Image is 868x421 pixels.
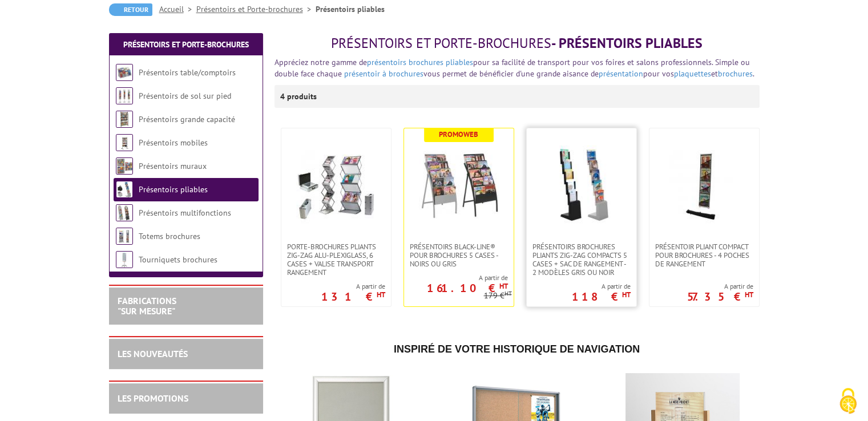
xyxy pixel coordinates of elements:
[344,68,423,79] a: présentoir à brochures
[419,145,499,225] img: Présentoirs Black-Line® pour brochures 5 Cases - Noirs ou Gris
[118,348,188,359] a: LES NOUVEAUTÉS
[404,242,514,268] a: Présentoirs Black-Line® pour brochures 5 Cases - Noirs ou Gris
[484,292,512,300] p: 179 €
[499,281,508,291] sup: HT
[116,181,133,198] img: Présentoirs pliables
[572,282,631,291] span: A partir de
[394,343,640,355] span: Inspiré de votre historique de navigation
[116,64,133,81] img: Présentoirs table/comptoirs
[139,137,208,148] a: Présentoirs mobiles
[331,34,551,52] span: Présentoirs et Porte-brochures
[687,293,753,300] p: 57.35 €
[139,161,207,171] a: Présentoirs muraux
[367,57,473,67] a: présentoirs brochures pliables
[718,68,753,79] a: brochures
[274,36,760,51] h1: - Présentoirs pliables
[109,3,152,16] a: Retour
[274,57,754,79] font: Appréciez notre gamme de pour sa facilité de transport pour vos foires et salons professionnels. ...
[649,242,759,268] a: Présentoir pliant compact pour brochures - 4 poches de rangement
[828,382,868,421] button: Cookies (fenêtre modale)
[664,145,744,225] img: Présentoir pliant compact pour brochures - 4 poches de rangement
[655,242,753,268] span: Présentoir pliant compact pour brochures - 4 poches de rangement
[504,289,512,297] sup: HT
[139,254,217,265] a: Tourniquets brochures
[687,282,753,291] span: A partir de
[674,68,711,79] a: plaquettes
[745,290,753,299] sup: HT
[139,91,231,101] a: Présentoirs de sol sur pied
[116,134,133,151] img: Présentoirs mobiles
[296,145,376,225] img: Porte-Brochures pliants ZIG-ZAG Alu-Plexiglass, 6 cases + valise transport rangement
[599,68,643,79] a: présentation
[410,242,508,268] span: Présentoirs Black-Line® pour brochures 5 Cases - Noirs ou Gris
[316,3,385,15] li: Présentoirs pliables
[116,87,133,104] img: Présentoirs de sol sur pied
[572,293,631,300] p: 118 €
[321,282,385,291] span: A partir de
[287,242,385,277] span: Porte-Brochures pliants ZIG-ZAG Alu-Plexiglass, 6 cases + valise transport rangement
[118,392,188,404] a: LES PROMOTIONS
[439,129,478,139] b: Promoweb
[196,4,316,14] a: Présentoirs et Porte-brochures
[139,114,235,124] a: Présentoirs grande capacité
[139,231,200,241] a: Totems brochures
[139,208,231,218] a: Présentoirs multifonctions
[281,242,391,277] a: Porte-Brochures pliants ZIG-ZAG Alu-Plexiglass, 6 cases + valise transport rangement
[542,145,621,225] img: Présentoirs brochures pliants Zig-Zag compacts 5 cases + sac de rangement - 2 Modèles Gris ou Noir
[321,293,385,300] p: 131 €
[116,111,133,128] img: Présentoirs grande capacité
[527,242,636,277] a: Présentoirs brochures pliants Zig-Zag compacts 5 cases + sac de rangement - 2 Modèles Gris ou Noir
[377,290,385,299] sup: HT
[532,242,631,277] span: Présentoirs brochures pliants Zig-Zag compacts 5 cases + sac de rangement - 2 Modèles Gris ou Noir
[139,67,236,78] a: Présentoirs table/comptoirs
[116,204,133,221] img: Présentoirs multifonctions
[116,157,133,175] img: Présentoirs muraux
[834,387,862,415] img: Cookies (fenêtre modale)
[116,251,133,268] img: Tourniquets brochures
[123,39,249,50] a: Présentoirs et Porte-brochures
[139,184,208,195] a: Présentoirs pliables
[116,228,133,245] img: Totems brochures
[118,295,176,317] a: FABRICATIONS"Sur Mesure"
[280,85,323,108] p: 4 produits
[159,4,196,14] a: Accueil
[427,285,508,292] p: 161.10 €
[622,290,631,299] sup: HT
[404,273,508,282] span: A partir de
